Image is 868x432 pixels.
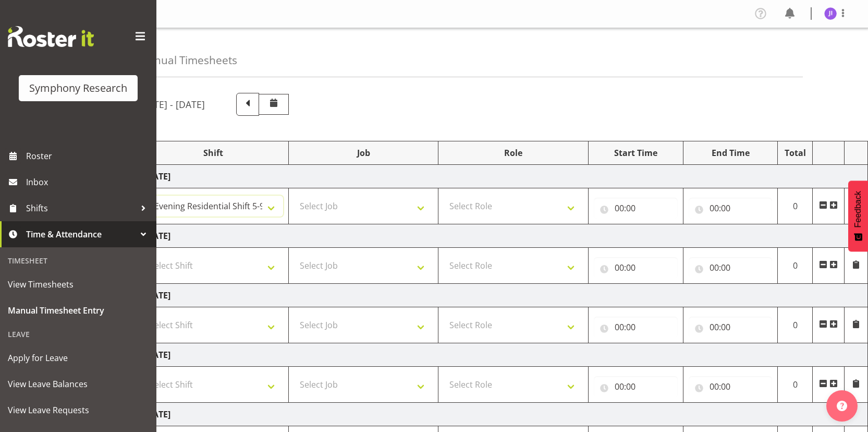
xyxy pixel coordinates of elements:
[139,403,868,426] td: [DATE]
[26,200,136,216] span: Shifts
[294,147,433,159] div: Job
[26,226,136,242] span: Time & Attendance
[3,345,154,371] a: Apply for Leave
[8,26,94,47] img: Rosterit website logo
[8,277,149,292] span: View Timesheets
[594,317,678,338] input: Click to select...
[594,257,678,278] input: Click to select...
[444,147,583,159] div: Role
[689,257,773,278] input: Click to select...
[3,250,154,271] div: Timesheet
[3,371,154,397] a: View Leave Balances
[594,147,678,159] div: Start Time
[29,80,127,96] div: Symphony Research
[689,147,773,159] div: End Time
[3,297,154,323] a: Manual Timesheet Entry
[689,198,773,219] input: Click to select...
[689,376,773,397] input: Click to select...
[778,248,813,284] td: 0
[8,402,149,418] span: View Leave Requests
[138,99,205,110] h5: [DATE] - [DATE]
[8,303,149,318] span: Manual Timesheet Entry
[848,181,868,251] button: Feedback - Show survey
[594,198,678,219] input: Click to select...
[139,165,868,188] td: [DATE]
[778,188,813,224] td: 0
[778,307,813,343] td: 0
[8,376,149,392] span: View Leave Balances
[778,367,813,403] td: 0
[26,148,151,164] span: Roster
[837,401,847,411] img: help-xxl-2.png
[824,7,837,20] img: jonathan-isidoro5583.jpg
[3,323,154,345] div: Leave
[139,224,868,248] td: [DATE]
[144,147,283,159] div: Shift
[3,397,154,423] a: View Leave Requests
[853,191,863,227] span: Feedback
[3,271,154,297] a: View Timesheets
[594,376,678,397] input: Click to select...
[139,284,868,307] td: [DATE]
[8,350,149,366] span: Apply for Leave
[139,343,868,367] td: [DATE]
[783,147,807,159] div: Total
[26,174,151,190] span: Inbox
[689,317,773,338] input: Click to select...
[138,54,237,66] h4: Manual Timesheets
